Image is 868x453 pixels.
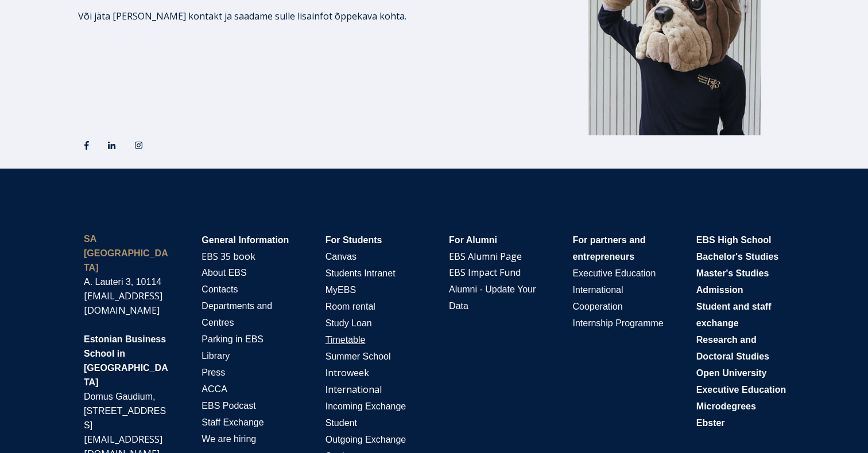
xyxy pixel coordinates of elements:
[572,235,645,261] span: For partners and entrepreneurs
[201,268,246,278] span: About EBS
[325,352,391,361] span: Summer School
[84,334,168,387] span: Estonian Business School in [GEOGRAPHIC_DATA]
[696,383,786,396] a: Executive Education
[201,250,255,263] a: EBS 35 book
[201,399,255,412] a: EBS Podcast
[325,300,375,313] a: Room rental
[328,383,382,396] a: nternational
[201,368,225,377] span: Press
[325,302,375,311] span: Room rental
[201,401,255,411] span: EBS Podcast
[696,333,769,362] a: Research and Doctoral Studies
[696,300,772,329] a: Student and staff exchange
[201,416,263,428] a: Staff Exchange
[201,351,230,361] span: Library
[78,37,239,71] iframe: Embedded CTA
[696,250,778,263] a: Bachelor's Studies
[572,285,623,311] span: International Cooperation
[325,252,356,261] span: Canvas
[449,250,522,263] a: EBS Alumni Page
[696,416,725,429] a: Ebster
[696,335,769,361] span: Research and Doctoral Studies
[84,392,166,430] span: Domus Gaudium, [STREET_ADDRESS]
[201,284,238,294] span: Contacts
[325,350,391,362] a: Summer School
[696,368,767,378] span: Open University
[696,385,786,395] span: Executive Education
[328,366,369,379] a: ntroweek
[696,401,756,411] span: Microdegrees
[449,266,521,279] a: EBS Impact Fund
[325,400,406,429] a: Incoming Exchange Student
[201,266,246,279] a: About EBS
[201,333,263,345] a: Parking in EBS
[201,382,227,395] a: ACCA
[572,283,623,313] a: International Cooperation
[696,268,769,278] span: Master's Studies
[201,434,256,444] span: We are hiring
[201,384,227,394] span: ACCA
[78,9,505,23] p: Või jäta [PERSON_NAME] kontakt ja saadame sulle lisainfot õppekava kohta.
[325,285,356,295] span: MyEBS
[696,267,769,279] a: Master's Studies
[696,302,772,328] span: Student and staff exchange
[572,317,663,329] a: Internship Programme
[325,235,382,245] span: For Students
[325,317,372,329] a: Study Loan
[696,235,772,245] span: EBS High School
[201,432,256,445] a: We are hiring
[201,366,225,378] a: Press
[696,400,756,412] a: Microdegrees
[325,368,369,378] span: I
[84,277,161,287] span: A. Lauteri 3, 10114
[201,334,263,344] span: Parking in EBS
[696,366,767,379] a: Open University
[325,268,396,278] span: Students Intranet
[696,233,772,246] a: EBS High School
[325,401,406,428] span: Incoming Exchange Student
[449,283,536,312] a: Alumni - Update Your Data
[696,252,778,261] span: Bachelor's Studies
[696,285,743,295] span: Admission
[325,318,372,328] span: Study Loan
[449,235,497,245] span: For Alumni
[201,417,263,427] span: Staff Exchange
[201,301,272,327] span: Departments and Centres
[325,267,396,279] a: Students Intranet
[449,284,536,311] span: Alumni - Update Your Data
[696,283,743,296] a: Admission
[325,385,382,395] span: I
[201,299,272,329] a: Departments and Centres
[572,318,663,328] span: Internship Programme
[84,234,168,272] strong: SA [GEOGRAPHIC_DATA]
[325,283,356,296] a: MyEBS
[572,267,656,279] a: Executive Education
[572,268,656,278] span: Executive Education
[325,250,356,263] a: Canvas
[201,283,238,295] a: Contacts
[84,290,162,317] a: [EMAIL_ADDRESS][DOMAIN_NAME]
[78,85,207,119] iframe: Embedded CTA
[696,418,725,428] span: Ebster
[325,335,366,345] a: Timetable
[201,235,289,245] span: General Information
[201,349,230,362] a: Library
